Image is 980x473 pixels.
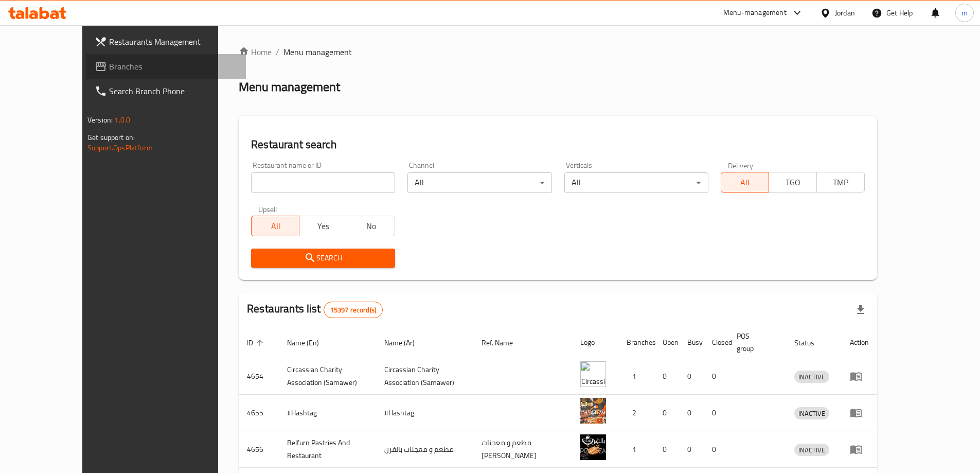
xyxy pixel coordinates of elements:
[821,175,861,190] span: TMP
[251,216,299,236] button: All
[376,395,473,431] td: #Hashtag
[324,302,383,318] div: Total records count
[351,219,391,234] span: No
[572,327,618,358] th: Logo
[239,395,279,431] td: 4655
[704,327,728,358] th: Closed
[251,249,395,268] button: Search
[580,361,606,387] img: ​Circassian ​Charity ​Association​ (Samawer)
[654,431,679,468] td: 0
[87,141,153,154] a: Support.OpsPlatform
[87,113,113,127] span: Version:
[721,172,769,192] button: All
[304,219,343,234] span: Yes
[259,252,387,265] span: Search
[256,219,295,234] span: All
[794,444,829,456] span: INACTIVE
[816,172,865,192] button: TMP
[287,337,332,349] span: Name (En)
[704,431,728,468] td: 0
[407,172,551,193] div: All
[737,330,774,355] span: POS group
[618,358,654,395] td: 1
[704,358,728,395] td: 0
[247,337,266,349] span: ID
[769,172,817,192] button: TGO
[618,395,654,431] td: 2
[239,431,279,468] td: 4656
[239,79,340,95] h2: Menu management
[679,327,704,358] th: Busy
[850,443,869,456] div: Menu
[376,358,473,395] td: ​Circassian ​Charity ​Association​ (Samawer)
[247,301,383,318] h2: Restaurants list
[299,216,347,236] button: Yes
[87,131,135,144] span: Get support on:
[109,36,238,48] span: Restaurants Management
[848,297,873,322] div: Export file
[728,162,754,169] label: Delivery
[794,371,829,383] div: INACTIVE
[580,398,606,424] img: #Hashtag
[654,327,679,358] th: Open
[279,358,376,395] td: ​Circassian ​Charity ​Association​ (Samawer)
[794,337,828,349] span: Status
[347,216,395,236] button: No
[251,137,865,152] h2: Restaurant search
[239,358,279,395] td: 4654
[654,395,679,431] td: 0
[86,54,246,79] a: Branches
[679,395,704,431] td: 0
[723,7,787,19] div: Menu-management
[109,85,238,97] span: Search Branch Phone
[384,337,428,349] span: Name (Ar)
[794,408,829,419] span: INACTIVE
[773,175,813,190] span: TGO
[324,305,382,315] span: 15397 record(s)
[239,46,272,58] a: Home
[482,337,526,349] span: Ref. Name
[679,431,704,468] td: 0
[794,371,829,383] span: INACTIVE
[679,358,704,395] td: 0
[276,46,279,58] li: /
[704,395,728,431] td: 0
[86,79,246,103] a: Search Branch Phone
[376,431,473,468] td: مطعم و معجنات بالفرن
[850,370,869,382] div: Menu
[580,434,606,460] img: Belfurn Pastries And Restaurant
[86,29,246,54] a: Restaurants Management
[258,205,277,213] label: Upsell
[961,7,968,19] span: m
[109,60,238,73] span: Branches
[114,113,130,127] span: 1.0.0
[279,395,376,431] td: #Hashtag
[239,46,877,58] nav: breadcrumb
[794,444,829,456] div: INACTIVE
[835,7,855,19] div: Jordan
[251,172,395,193] input: Search for restaurant name or ID..
[283,46,352,58] span: Menu management
[279,431,376,468] td: Belfurn Pastries And Restaurant
[725,175,765,190] span: All
[618,431,654,468] td: 1
[564,172,708,193] div: All
[654,358,679,395] td: 0
[473,431,572,468] td: مطعم و معجنات [PERSON_NAME]
[842,327,877,358] th: Action
[618,327,654,358] th: Branches
[850,407,869,419] div: Menu
[794,407,829,419] div: INACTIVE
